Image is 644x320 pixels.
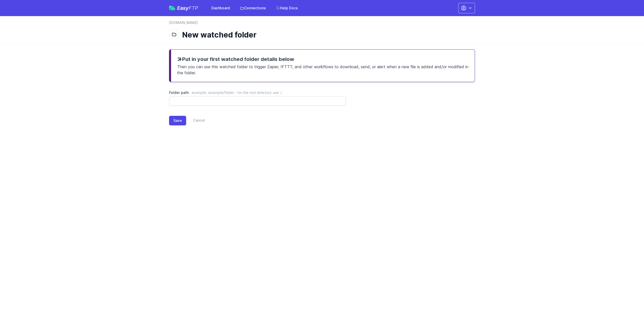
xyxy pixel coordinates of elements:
[189,5,198,11] span: FTP
[169,6,175,10] img: easyftp_logo.png
[182,30,471,39] h1: New watched folder
[169,90,346,95] label: Folder path
[273,4,301,13] a: Help Docs
[169,116,186,125] button: Save
[169,20,198,25] a: [DOMAIN_NAME]
[169,6,198,11] a: EasyFTP
[237,4,269,13] a: Connections
[177,63,469,76] p: Then you can use this watched folder to trigger Zapier, IFTTT, and other workflows to download, s...
[208,4,233,13] a: Dashboard
[192,90,282,95] span: example: /example/folder - for the root directory use: /
[169,20,475,28] nav: Breadcrumb
[186,116,205,125] a: Cancel
[177,6,198,11] span: Easy
[177,56,469,63] h3: Put in your first watched folder details below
